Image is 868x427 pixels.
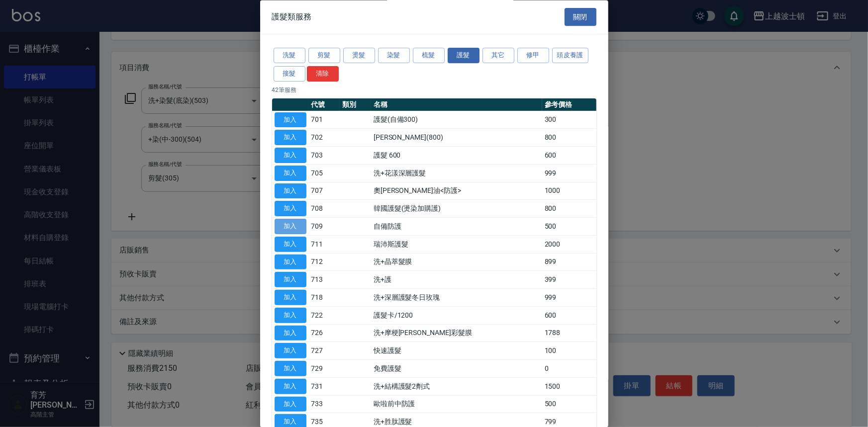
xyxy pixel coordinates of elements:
td: 718 [309,289,340,307]
button: 關閉 [565,8,596,26]
td: 韓國護髮(燙染加購護) [371,200,542,218]
td: 1000 [542,182,596,200]
td: 護髮卡/1200 [371,307,542,325]
button: 加入 [275,308,306,323]
th: 參考價格 [542,98,596,111]
td: 快速護髮 [371,342,542,360]
button: 加入 [275,219,306,235]
td: 727 [309,342,340,360]
button: 加入 [275,237,306,252]
button: 加入 [275,343,306,359]
button: 染髮 [378,48,410,64]
td: [PERSON_NAME](800) [371,129,542,147]
td: 800 [542,129,596,147]
td: 600 [542,147,596,165]
td: 洗+摩梗[PERSON_NAME]彩髮膜 [371,325,542,342]
td: 712 [309,254,340,271]
button: 加入 [275,130,306,146]
button: 加入 [275,290,306,306]
button: 加入 [275,255,306,270]
td: 731 [309,378,340,396]
button: 其它 [482,48,514,64]
td: 722 [309,307,340,325]
button: 加入 [275,379,306,394]
td: 399 [542,271,596,289]
button: 加入 [275,397,306,412]
button: 加入 [275,112,306,128]
td: 703 [309,147,340,165]
th: 名稱 [371,98,542,111]
td: 708 [309,200,340,218]
button: 清除 [307,66,339,82]
td: 洗+晶萃髮膜 [371,254,542,271]
p: 42 筆服務 [272,85,596,94]
button: 加入 [275,326,306,341]
td: 歐啦前中防護 [371,396,542,414]
td: 707 [309,182,340,200]
td: 729 [309,360,340,378]
td: 899 [542,254,596,271]
td: 自備防護 [371,218,542,236]
button: 加入 [275,361,306,377]
span: 護髮類服務 [272,12,312,22]
td: 100 [542,342,596,360]
td: 奧[PERSON_NAME]油<防護> [371,182,542,200]
button: 接髮 [274,66,305,82]
button: 加入 [275,166,306,181]
td: 500 [542,396,596,414]
button: 加入 [275,183,306,199]
td: 1788 [542,325,596,342]
button: 燙髮 [343,48,375,64]
td: 713 [309,271,340,289]
button: 洗髮 [274,48,305,64]
td: 洗+護 [371,271,542,289]
td: 2000 [542,236,596,254]
td: 709 [309,218,340,236]
td: 705 [309,165,340,182]
td: 護髮 600 [371,147,542,165]
th: 代號 [309,98,340,111]
td: 洗+深層護髮冬日玫瑰 [371,289,542,307]
button: 護髮 [448,48,480,64]
td: 999 [542,165,596,182]
td: 999 [542,289,596,307]
td: 701 [309,111,340,129]
td: 0 [542,360,596,378]
td: 洗+結構護髮2劑式 [371,378,542,396]
button: 加入 [275,148,306,164]
td: 800 [542,200,596,218]
th: 類別 [340,98,371,111]
td: 300 [542,111,596,129]
td: 瑞沛斯護髮 [371,236,542,254]
button: 加入 [275,201,306,217]
button: 梳髮 [413,48,445,64]
td: 500 [542,218,596,236]
td: 600 [542,307,596,325]
td: 洗+花漾深層護髮 [371,165,542,182]
button: 頭皮養護 [552,48,589,64]
td: 726 [309,325,340,342]
td: 733 [309,396,340,414]
td: 702 [309,129,340,147]
button: 修甲 [517,48,549,64]
td: 免費護髮 [371,360,542,378]
button: 剪髮 [308,48,340,64]
td: 1500 [542,378,596,396]
td: 711 [309,236,340,254]
td: 護髮(自備300) [371,111,542,129]
button: 加入 [275,272,306,288]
